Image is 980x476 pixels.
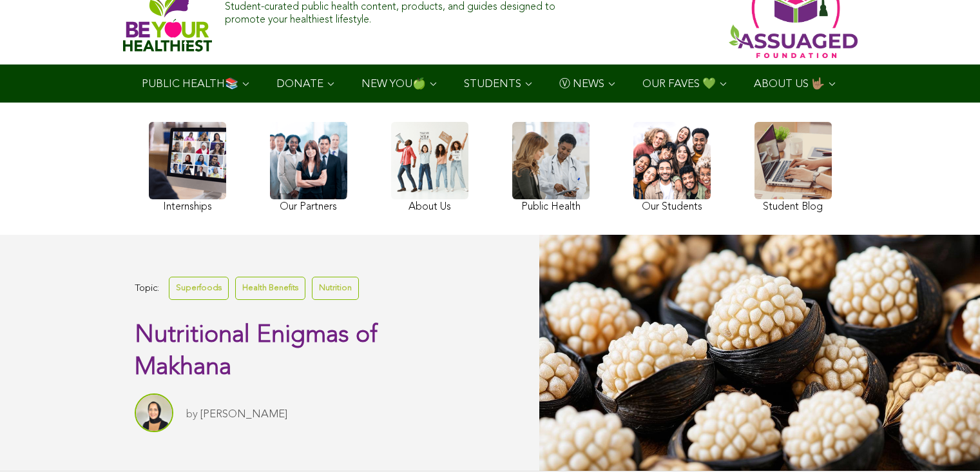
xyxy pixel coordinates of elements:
[135,323,378,380] span: Nutritional Enigmas of Makhana
[642,79,716,90] span: OUR FAVES 💚
[361,79,426,90] span: NEW YOU🍏
[169,277,229,299] a: Superfoods
[559,79,604,90] span: Ⓥ NEWS
[276,79,323,90] span: DONATE
[916,414,980,476] iframe: Chat Widget
[754,79,825,90] span: ABOUT US 🤟🏽
[186,409,198,420] span: by
[142,79,238,90] span: PUBLIC HEALTH📚
[464,79,521,90] span: STUDENTS
[135,280,159,297] span: Topic:
[200,409,287,420] a: [PERSON_NAME]
[235,277,305,299] a: Health Benefits
[312,277,359,299] a: Nutrition
[123,64,858,103] div: Navigation Menu
[135,393,173,432] img: Dr. Sana Mian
